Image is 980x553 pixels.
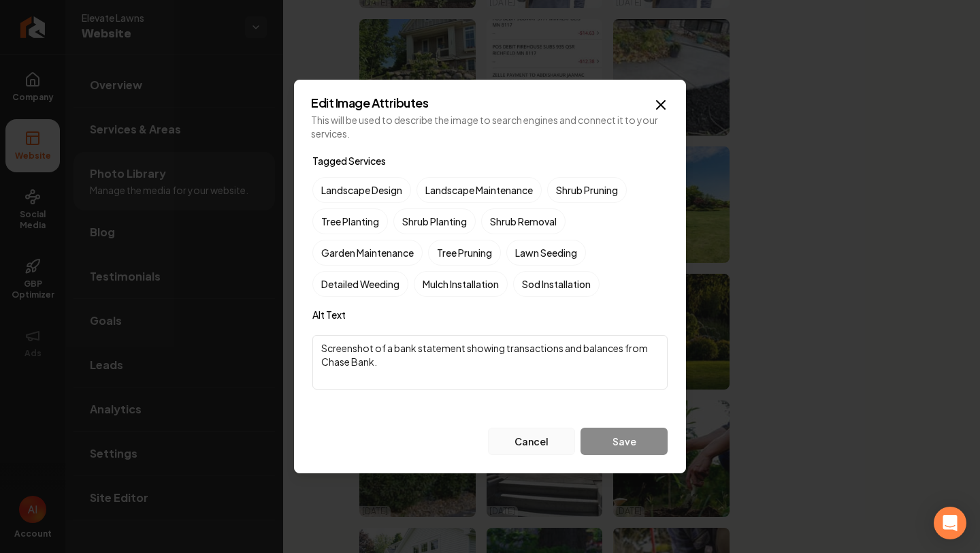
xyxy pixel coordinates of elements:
[416,177,542,203] label: Landscape Maintenance
[311,113,669,140] p: This will be used to describe the image to search engines and connect it to your services.
[506,240,586,266] label: Lawn Seeding
[488,428,575,455] button: Cancel
[414,271,508,297] label: Mulch Installation
[312,271,408,297] label: Detailed Weeding
[312,240,423,266] label: Garden Maintenance
[312,155,386,167] label: Tagged Services
[312,335,668,390] textarea: Screenshot of a bank statement showing transactions and balances from Chase Bank.
[311,97,669,109] h2: Edit Image Attributes
[312,177,411,203] label: Landscape Design
[428,240,501,266] label: Tree Pruning
[312,308,668,321] label: Alt Text
[393,208,476,234] label: Shrub Planting
[312,208,388,234] label: Tree Planting
[513,271,600,297] label: Sod Installation
[481,208,566,234] label: Shrub Removal
[547,177,627,203] label: Shrub Pruning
